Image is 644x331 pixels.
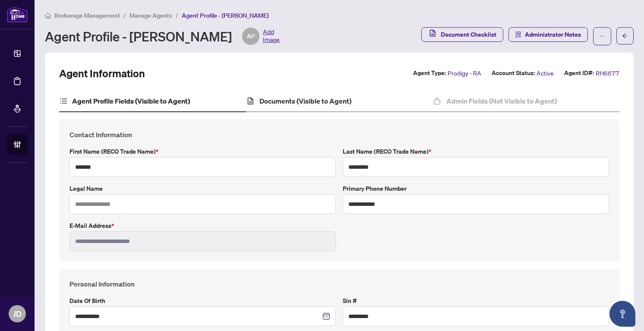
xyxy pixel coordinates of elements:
h4: Personal Information [69,279,609,289]
h2: Agent Information [59,66,145,80]
button: Document Checklist [421,27,503,42]
span: ellipsis [599,33,605,39]
label: Agent ID#: [564,68,594,78]
h4: Agent Profile Fields (Visible to Agent) [72,96,190,106]
label: First Name (RECO Trade Name) [69,147,336,156]
span: JD [13,308,22,320]
label: Primary Phone Number [343,184,609,193]
span: Administrator Notes [525,28,581,41]
li: / [123,10,126,20]
button: Open asap [609,301,635,327]
span: solution [515,32,521,38]
h4: Contact Information [69,129,609,140]
span: Active [537,68,554,78]
label: Date of Birth [69,296,336,306]
label: Account Status: [492,68,535,78]
h4: Documents (Visible to Agent) [259,96,351,106]
div: Agent Profile - [PERSON_NAME] [45,28,280,45]
span: Agent Profile - [PERSON_NAME] [182,12,268,19]
span: Add Image [263,28,280,45]
h4: Admin Fields (Not Visible to Agent) [446,96,557,106]
label: Legal Name [69,184,336,193]
img: logo [7,6,28,22]
label: Sin # [343,296,609,306]
span: home [45,13,51,19]
span: Brokerage Management [54,12,120,19]
li: / [176,10,178,20]
label: Last Name (RECO Trade Name) [343,147,609,156]
span: Document Checklist [441,28,496,41]
span: AP [247,32,255,41]
span: Prodigy - RA [448,68,481,78]
span: RH6677 [596,68,619,78]
label: E-mail Address [69,221,336,230]
label: Agent Type: [413,68,446,78]
span: Manage Agents [129,12,172,19]
span: arrow-left [622,33,628,39]
button: Administrator Notes [508,27,588,42]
